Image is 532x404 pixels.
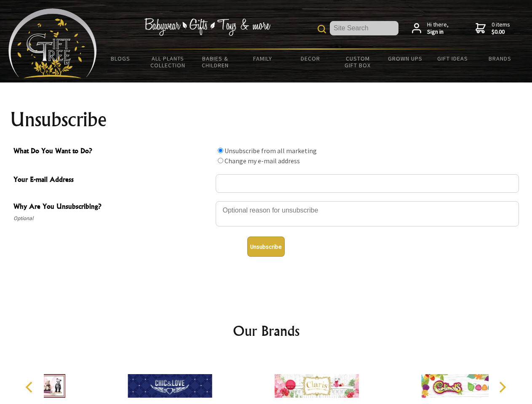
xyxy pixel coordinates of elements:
[13,174,211,186] span: Your E-mail Address
[427,21,449,36] span: Hi there,
[286,50,334,67] a: Decor
[476,21,510,36] a: 0 items$0.00
[218,158,223,163] input: What Do You Want to Do?
[412,21,449,36] a: Hi there,Sign in
[476,50,524,67] a: Brands
[239,50,287,67] a: Family
[225,157,300,165] label: Change my e-mail address
[13,213,211,223] span: Optional
[218,148,223,153] input: What Do You Want to Do?
[13,201,211,213] span: Why Are You Unsubscribing?
[21,378,40,396] button: Previous
[17,321,516,341] h2: Our Brands
[330,21,398,35] input: Site Search
[144,50,192,74] a: All Plants Collection
[13,146,211,158] span: What Do You Want to Do?
[192,50,239,74] a: Babies & Children
[10,109,522,130] h1: Unsubscribe
[429,50,476,67] a: Gift Ideas
[427,28,449,36] strong: Sign in
[492,21,510,36] span: 0 items
[97,50,144,67] a: BLOGS
[216,201,519,226] textarea: Why Are You Unsubscribing?
[225,146,317,155] label: Unsubscribe from all marketing
[247,237,285,257] button: Unsubscribe
[8,8,97,78] img: Babyware - Gifts - Toys and more...
[318,25,326,33] img: product search
[492,28,510,36] strong: $0.00
[381,50,429,67] a: Grown Ups
[144,18,270,36] img: Babywear - Gifts - Toys & more
[334,50,382,74] a: Custom Gift Box
[216,174,519,193] input: Your E-mail Address
[493,378,511,396] button: Next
